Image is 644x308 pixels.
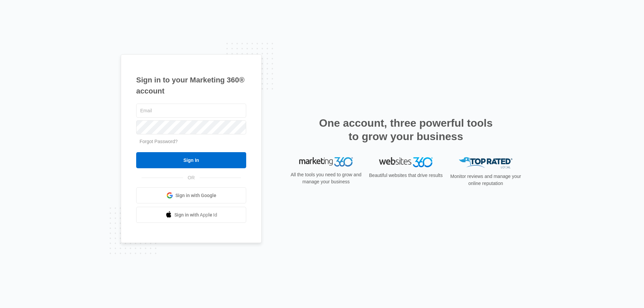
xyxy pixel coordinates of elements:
[174,211,217,219] span: Sign in with Apple Id
[175,192,216,199] span: Sign in with Google
[136,207,246,223] a: Sign in with Apple Id
[183,174,200,181] span: OR
[136,152,246,168] input: Sign In
[140,139,178,144] a: Forgot Password?
[299,157,353,167] img: Marketing 360
[379,157,433,167] img: Websites 360
[136,104,246,118] input: Email
[136,187,246,203] a: Sign in with Google
[288,171,364,185] p: All the tools you need to grow and manage your business
[317,116,495,143] h2: One account, three powerful tools to grow your business
[448,173,523,187] p: Monitor reviews and manage your online reputation
[459,157,513,168] img: Top Rated Local
[136,74,246,97] h1: Sign in to your Marketing 360® account
[368,172,443,179] p: Beautiful websites that drive results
